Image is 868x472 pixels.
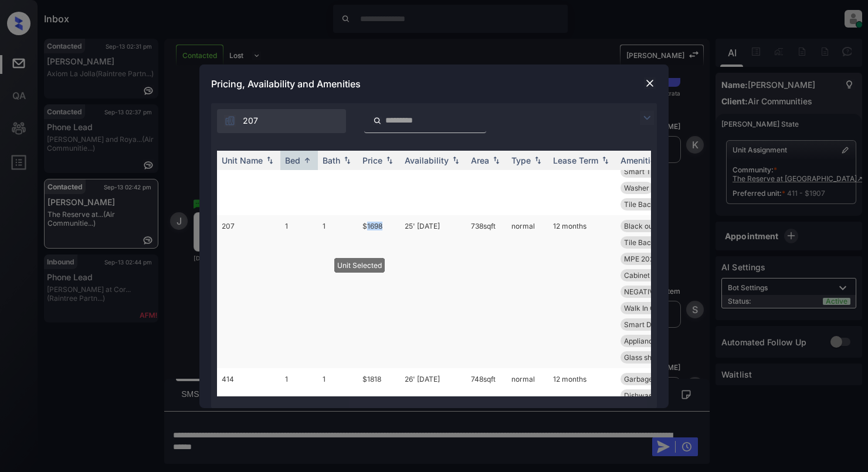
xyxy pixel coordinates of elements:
td: 1 [318,215,358,368]
img: icon-zuma [224,115,236,127]
div: Availability [405,155,449,165]
div: Pricing, Availability and Amenities [199,64,669,103]
span: Smart Door Lock [624,320,681,329]
td: normal [507,215,548,368]
img: sorting [341,156,353,164]
div: Price [362,155,382,165]
span: Tile Backsplash [624,238,676,247]
td: 12 months [548,215,616,368]
span: Washer [624,184,649,192]
div: Area [471,155,489,165]
img: sorting [301,156,313,165]
span: MPE 2024 Shaded... [624,254,691,263]
span: NEGATIVE View O... [624,287,688,296]
span: Cabinet Accent ... [624,271,682,280]
div: Amenities [621,155,660,165]
span: Walk In Closets [624,304,674,313]
td: 25' [DATE] [400,215,466,368]
span: Dishwasher [624,391,663,400]
div: Bath [323,155,340,165]
img: sorting [264,156,276,164]
img: sorting [450,156,462,164]
img: sorting [384,156,395,164]
div: Lease Term [553,155,598,165]
img: icon-zuma [640,111,654,125]
span: 207 [243,114,258,127]
span: Appliances Stai... [624,337,680,345]
img: sorting [532,156,544,164]
td: 1 [280,215,318,368]
span: Black out shade... [624,222,682,230]
img: sorting [490,156,502,164]
div: Bed [285,155,300,165]
td: 207 [217,215,280,368]
span: Smart Thermosta... [624,167,688,176]
div: Unit Name [222,155,263,165]
img: sorting [599,156,611,164]
div: Type [511,155,531,165]
span: Glass showers [624,353,672,362]
img: icon-zuma [373,116,382,126]
span: Garbage disposa... [624,375,685,383]
td: 738 sqft [466,215,507,368]
span: Tile Backsplash [624,200,676,209]
img: close [644,77,656,89]
td: $1698 [358,215,400,368]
